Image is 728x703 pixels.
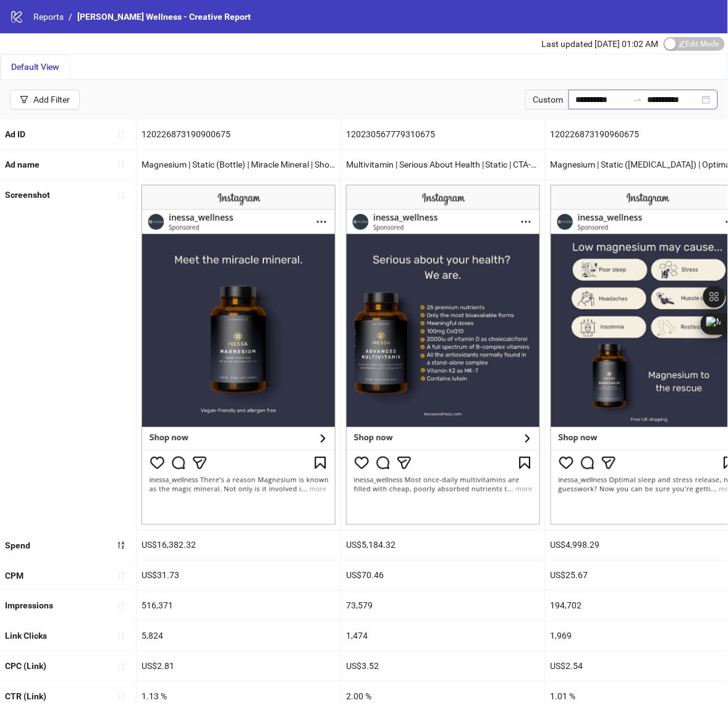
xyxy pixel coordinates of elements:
b: CPM [5,571,23,581]
span: sort-descending [117,541,125,550]
span: sort-ascending [117,130,125,138]
span: sort-ascending [117,632,125,641]
b: Link Clicks [5,631,47,641]
b: Impressions [5,601,53,611]
span: to [633,95,643,104]
div: 120226873190900675 [137,119,341,149]
div: 5,824 [137,621,341,651]
div: Add Filter [33,95,70,104]
div: US$5,184.32 [341,530,545,560]
img: Screenshot 120230567779310675 [346,185,540,525]
div: US$3.52 [341,652,545,681]
b: CTR (Link) [5,692,46,702]
span: swap-right [633,95,643,104]
span: sort-ascending [117,692,125,701]
button: Add Filter [10,90,80,109]
img: Screenshot 120226873190900675 [142,185,336,525]
div: 73,579 [341,591,545,621]
b: Spend [5,540,30,550]
li: / [69,10,72,23]
div: Custom [525,90,569,109]
div: Magnesium | Static (Bottle) | Miracle Mineral | Shop Now - Copy 2 [137,150,341,179]
span: [PERSON_NAME] Wellness - Creative Report [77,12,251,22]
b: Ad name [5,160,40,169]
div: 516,371 [137,591,341,621]
span: sort-ascending [117,602,125,610]
span: Default View [11,62,59,72]
b: Ad ID [5,129,25,139]
span: sort-ascending [117,571,125,580]
div: US$70.46 [341,561,545,590]
b: Screenshot [5,190,50,200]
div: US$2.81 [137,652,341,681]
span: sort-ascending [117,190,125,199]
span: Last updated [DATE] 01:02 AM [542,39,659,49]
div: US$31.73 [137,561,341,590]
span: filter [20,95,28,104]
a: Reports [31,10,66,23]
b: CPC (Link) [5,662,46,671]
div: Multivitamin | Serious About Health | Static | CTA-Shop-Now | LP (Multivitamin) | OG - Copy [341,150,545,179]
span: sort-ascending [117,160,125,169]
div: US$16,382.32 [137,530,341,560]
div: 120230567779310675 [341,119,545,149]
div: 1,474 [341,621,545,651]
span: sort-ascending [117,662,125,671]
